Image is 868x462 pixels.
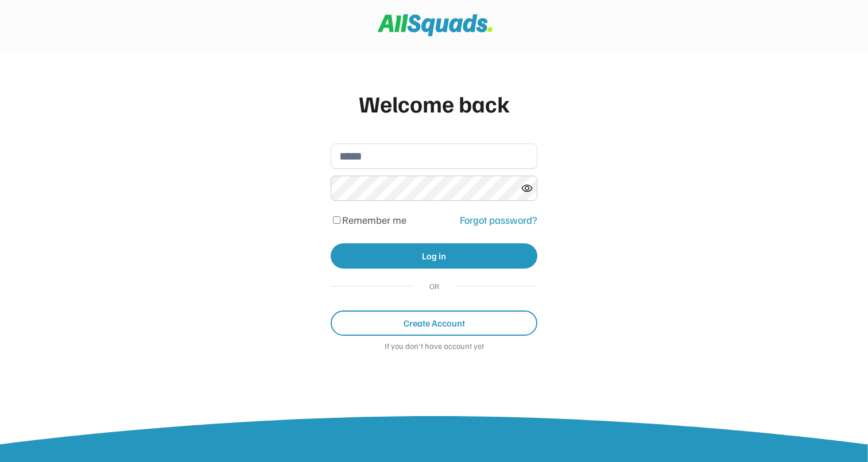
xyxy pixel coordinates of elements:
div: If you don't have account yet [331,341,537,353]
div: Welcome back [331,86,537,121]
div: OR [424,280,444,292]
label: Remember me [342,213,406,226]
div: Forgot password? [460,212,537,228]
button: Log in [331,243,537,269]
img: Squad%20Logo.svg [378,14,493,36]
button: Create Account [331,310,537,336]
